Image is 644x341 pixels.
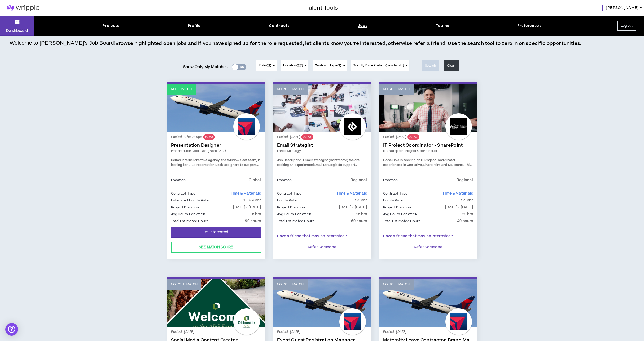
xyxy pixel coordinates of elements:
span: 62 [266,63,270,68]
span: Delta's internal creative agency, the Window Seat team, is looking for 2-3 Presentation Deck Desi... [171,158,260,177]
p: $48/hr [355,198,367,203]
p: Posted - [DATE] [277,330,367,334]
span: Contract Type ( ) [315,63,341,68]
a: Role Match [167,84,265,132]
p: [DATE] - [DATE] [233,204,261,210]
span: [PERSON_NAME] [606,5,639,11]
a: Email Strategy [277,149,367,153]
p: No Role Match [383,282,410,287]
span: Sort By: Date Posted (new to old) [353,63,404,68]
a: Email Strategist [277,143,367,148]
span: Coca-Cola is seeking an IT Project Coordinator experienced in One Drive, SharePoint and MS Teams.... [383,158,472,181]
button: Role(62) [256,60,277,71]
p: Contract Type [171,191,196,196]
p: Location [383,177,398,183]
sup: NEW! [407,134,419,140]
p: Estimated Hourly Rate [171,198,209,203]
span: Time & Materials [336,191,367,196]
p: $50-70/hr [243,198,261,203]
sup: NEW! [203,134,215,140]
button: Search [422,60,439,71]
p: [DATE] - [DATE] [445,204,473,210]
p: $40/hr [461,198,473,203]
p: 60 hours [351,218,367,224]
span: 27 [298,63,301,68]
div: Projects [103,23,119,29]
div: Open Intercom Messenger [5,323,18,336]
p: 15 hrs [356,211,367,217]
h4: Welcome to [PERSON_NAME]’s Job Board! [10,39,115,47]
a: No Role Match [167,279,265,327]
p: Total Estimated Hours [277,218,315,224]
p: Regional [351,177,367,183]
a: IT Project Coordinator - SharePoint [383,143,473,148]
strong: Job Description: Email Strategist (Contractor) [277,158,348,163]
button: I'm Interested [171,227,261,238]
span: Show Only My Matches [183,63,228,71]
p: Browse highlighted open jobs and if you have signed up for the role requested, let clients know y... [115,40,581,47]
span: Location ( ) [283,63,303,68]
p: Posted - [DATE] [383,134,473,140]
p: Total Estimated Hours [171,218,209,224]
button: Log out [617,21,636,31]
button: See Match Score [171,242,261,253]
p: 40 hours [457,218,473,224]
p: No Role Match [277,282,304,287]
p: Posted - [DATE] [171,330,261,334]
p: Role Match [171,87,192,92]
button: Refer Someone [383,242,473,253]
p: Project Duration [277,204,305,210]
p: [DATE] - [DATE] [339,204,367,210]
span: Role ( ) [259,63,271,68]
a: No Role Match [273,84,371,132]
p: 90 hours [245,218,261,224]
p: Hourly Rate [277,198,297,203]
a: No Role Match [379,279,477,327]
p: Contract Type [383,191,408,196]
p: Posted - 4 hours ago [171,134,261,140]
p: Location [171,177,186,183]
p: 6 hrs [252,211,261,217]
p: Posted - [DATE] [383,330,473,334]
button: Refer Someone [277,242,367,253]
strong: Email Strategist [314,163,339,167]
a: Presentation Deck Designers (2-3) [171,149,261,153]
p: No Role Match [383,87,410,92]
p: Project Duration [171,204,199,210]
a: Presentation Designer [171,143,261,148]
p: Hourly Rate [383,198,403,203]
button: Contract Type(3) [313,60,347,71]
div: Preferences [517,23,541,29]
p: Avg Hours Per Week [277,211,311,217]
p: Total Estimated Hours [383,218,421,224]
div: Contracts [269,23,290,29]
p: Avg Hours Per Week [383,211,417,217]
p: Dashboard [6,28,28,33]
p: Posted - [DATE] [277,134,367,140]
a: IT Sharepoint Project Coordinator [383,149,473,153]
p: Regional [457,177,473,183]
p: Location [277,177,292,183]
p: No Role Match [277,87,304,92]
button: Sort By:Date Posted (new to old) [351,60,410,71]
a: No Role Match [273,279,371,327]
button: Clear [444,60,459,71]
h3: Talent Tools [306,4,338,12]
p: Have a friend that may be interested? [277,234,367,239]
p: Avg Hours Per Week [171,211,205,217]
a: No Role Match [379,84,477,132]
div: Profile [188,23,201,29]
span: Time & Materials [230,191,261,196]
button: Location(27) [281,60,308,71]
span: Time & Materials [442,191,473,196]
p: Contract Type [277,191,302,196]
p: Project Duration [383,204,411,210]
p: 20 hrs [462,211,473,217]
p: Have a friend that may be interested? [383,234,473,239]
sup: NEW! [301,134,313,140]
p: No Role Match [171,282,198,287]
span: I'm Interested [204,230,228,235]
div: Teams [436,23,449,29]
p: Global [249,177,261,183]
span: 3 [338,63,340,68]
